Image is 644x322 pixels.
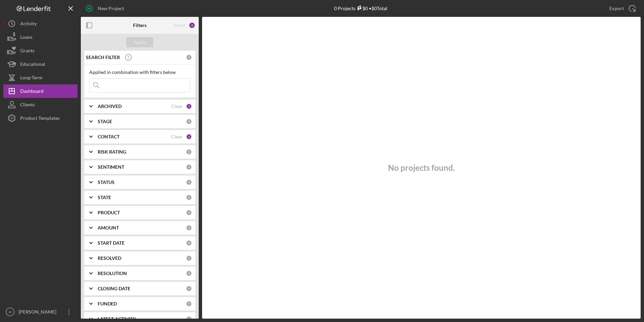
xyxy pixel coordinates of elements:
div: 0 [186,286,192,292]
div: 0 [186,210,192,216]
button: JP[PERSON_NAME] [3,305,77,319]
div: Product Templates [20,111,60,127]
div: Long-Term [20,71,42,86]
b: SEARCH FILTER [86,55,120,60]
b: STATE [98,195,111,200]
div: 0 [186,194,192,200]
div: Clients [20,98,35,113]
div: 1 [186,103,192,109]
button: Educational [3,57,77,71]
button: Export [603,2,641,15]
div: Clear [171,104,183,109]
h3: No projects found. [388,163,455,172]
div: Loans [20,30,32,46]
b: LATEST ACTIVITY [98,316,136,322]
div: 0 [186,54,192,60]
div: Reset [174,23,185,28]
b: AMOUNT [98,225,119,231]
div: 0 [186,270,192,276]
button: New Project [81,2,131,15]
div: $0 [355,5,368,11]
button: Clients [3,98,77,111]
b: CONTACT [98,134,120,139]
button: Activity [3,17,77,30]
button: Dashboard [3,84,77,98]
div: 0 [186,149,192,155]
div: 0 [186,240,192,246]
div: Grants [20,44,34,59]
div: 0 [186,316,192,322]
b: STATUS [98,180,115,185]
b: Filters [133,23,147,28]
b: SENTIMENT [98,164,124,170]
b: CLOSING DATE [98,286,130,291]
b: START DATE [98,240,125,246]
div: [PERSON_NAME] [17,305,61,320]
div: 1 [186,134,192,140]
div: New Project [98,2,124,15]
div: 2 [189,22,195,29]
b: STAGE [98,119,112,124]
b: RISK RATING [98,149,126,155]
div: Apply [134,37,146,47]
div: Clear [171,134,183,139]
b: PRODUCT [98,210,120,215]
div: 0 Projects • $0 Total [334,5,387,11]
b: RESOLVED [98,256,121,261]
button: Grants [3,44,77,57]
div: Export [609,2,624,15]
div: Applied in combination with filters below [89,70,190,75]
div: Dashboard [20,84,43,100]
div: Activity [20,17,37,32]
b: ARCHIVED [98,104,122,109]
div: 0 [186,179,192,185]
div: 0 [186,118,192,125]
div: 0 [186,225,192,231]
button: Loans [3,30,77,44]
button: Long-Term [3,71,77,84]
b: FUNDED [98,301,117,306]
button: Apply [126,37,153,47]
b: RESOLUTION [98,271,127,276]
div: 0 [186,164,192,170]
button: Product Templates [3,111,77,125]
text: JP [8,310,12,314]
div: 0 [186,255,192,261]
div: 0 [186,301,192,307]
div: Educational [20,57,45,73]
